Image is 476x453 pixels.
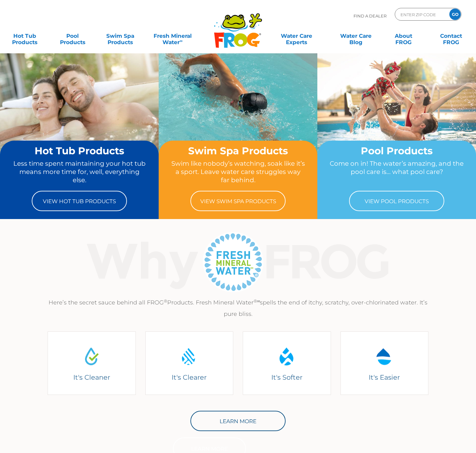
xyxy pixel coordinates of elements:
a: Hot TubProducts [6,30,43,42]
img: Why Frog [74,230,402,294]
h4: It's Softer [248,373,326,382]
h2: Pool Products [329,145,464,156]
p: Come on in! The water’s amazing, and the pool care is… what pool care? [329,159,464,184]
img: home-banner-swim-spa-short [159,53,317,171]
p: Find A Dealer [354,8,387,24]
sup: ® [164,298,167,303]
a: Water CareBlog [337,30,374,42]
h4: It's Clearer [150,373,228,382]
img: home-banner-pool-short [317,53,476,171]
h2: Swim Spa Products [171,145,305,156]
a: View Pool Products [349,191,444,211]
a: Learn More [190,411,286,431]
a: ContactFROG [433,30,470,42]
a: AboutFROG [385,30,422,42]
h2: Hot Tub Products [12,145,147,156]
a: View Swim Spa Products [190,191,286,211]
p: Swim like nobody’s watching, soak like it’s a sport. Leave water care struggles way far behind. [171,159,305,184]
img: Water Drop Icon [177,345,201,368]
sup: ®∞ [254,298,260,303]
img: Water Drop Icon [373,345,396,368]
a: Swim SpaProducts [102,30,139,42]
p: Here’s the secret sauce behind all FROG Products. Fresh Mineral Water spells the end of itchy, sc... [43,297,433,320]
img: Water Drop Icon [275,345,299,368]
input: Zip Code Form [400,10,443,19]
a: View Hot Tub Products [32,191,127,211]
a: Water CareExperts [267,30,327,42]
sup: ∞ [180,38,182,43]
input: GO [449,9,461,20]
a: Fresh MineralWater∞ [149,30,196,42]
img: Water Drop Icon [80,345,103,368]
a: PoolProducts [54,30,91,42]
h4: It's Easier [345,373,424,382]
p: Less time spent maintaining your hot tub means more time for, well, everything else. [12,159,147,184]
h4: It's Cleaner [52,373,131,382]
